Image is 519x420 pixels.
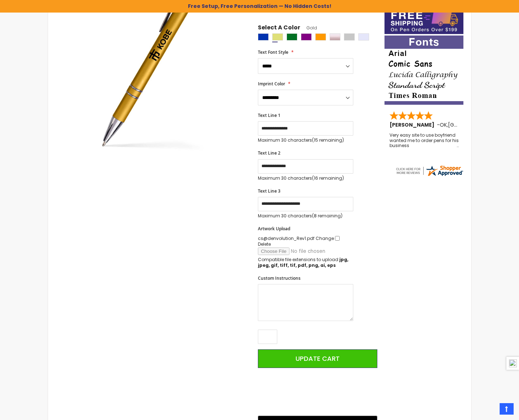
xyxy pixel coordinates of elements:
div: Orange [315,33,326,41]
div: Purple [301,33,312,41]
a: Top [500,403,514,415]
img: font-personalization-examples [384,36,463,105]
img: 4pens.com widget logo [395,164,464,177]
div: Green [287,33,297,41]
span: Text Line 2 [258,150,280,156]
iframe: PayPal [258,373,377,411]
span: Text Font Style [258,49,288,55]
span: Imprint Color [258,81,285,87]
span: (8 remaining) [312,213,343,219]
span: cs@denvolution_Rev1.pdf [258,235,315,241]
a: Change [316,235,334,241]
span: [GEOGRAPHIC_DATA] [448,121,501,128]
img: Free shipping on orders over $199 [384,8,463,34]
span: Gold [300,25,317,31]
span: Artwork Upload [258,226,290,232]
p: Maximum 30 characters [258,213,353,219]
span: [PERSON_NAME] [390,121,437,128]
button: Update Cart [258,349,377,368]
span: Custom Instructions [258,275,301,281]
span: (15 remaining) [312,137,344,143]
strong: jpg, jpeg, gif, tiff, tif, pdf, png, ai, eps [258,256,348,268]
p: Maximum 30 characters [258,137,353,143]
span: Text Line 1 [258,112,280,118]
p: Compatible file extensions to upload: [258,257,353,268]
span: Text Line 3 [258,188,280,194]
span: Select A Color [258,24,300,33]
span: OK [440,121,447,128]
span: - , [437,121,501,128]
span: Update Cart [296,354,340,363]
a: 4pens.com certificate URL [395,173,464,179]
div: Very easy site to use boyfriend wanted me to order pens for his business [390,133,459,148]
span: (16 remaining) [312,175,344,181]
span: Delete [258,241,271,247]
div: Silver [344,33,355,41]
div: Rose Gold [330,33,340,41]
p: Maximum 30 characters [258,175,353,181]
div: Lavender [358,33,369,41]
div: Gold [272,33,283,41]
div: Blue [258,33,269,41]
